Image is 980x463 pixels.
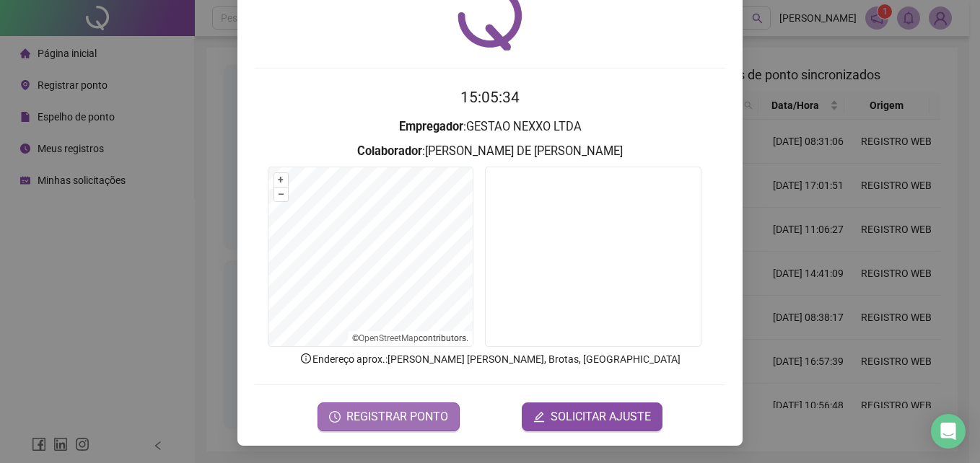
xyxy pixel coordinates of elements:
span: SOLICITAR AJUSTE [551,408,651,425]
strong: Empregador [399,120,463,133]
p: Endereço aprox. : [PERSON_NAME] [PERSON_NAME], Brotas, [GEOGRAPHIC_DATA] [255,351,725,367]
strong: Colaborador [357,144,422,158]
li: © contributors. [352,333,468,343]
span: clock-circle [329,411,341,423]
span: info-circle [299,352,312,365]
time: 15:05:34 [460,89,520,106]
span: edit [533,411,545,423]
button: – [274,188,288,201]
h3: : GESTAO NEXXO LTDA [255,118,725,136]
div: Open Intercom Messenger [931,414,966,449]
button: REGISTRAR PONTO [318,402,460,431]
span: REGISTRAR PONTO [346,408,448,425]
button: + [274,173,288,187]
a: OpenStreetMap [359,333,419,343]
button: editSOLICITAR AJUSTE [522,402,662,431]
h3: : [PERSON_NAME] DE [PERSON_NAME] [255,142,725,161]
